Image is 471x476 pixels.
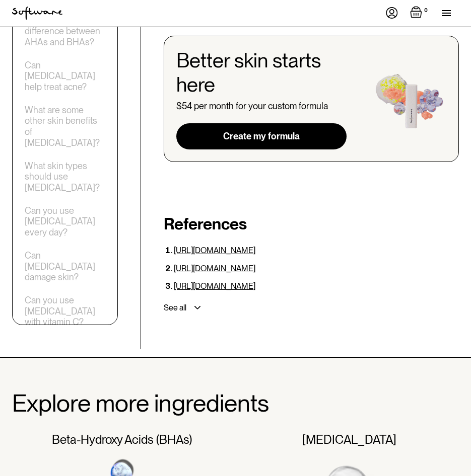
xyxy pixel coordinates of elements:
[164,214,459,233] h2: References
[25,15,105,48] a: What’s the difference between AHAs and BHAs?
[174,264,255,273] a: [URL][DOMAIN_NAME]
[176,101,347,112] div: $54 per month for your custom formula
[176,48,347,97] div: Better skin starts here
[25,295,105,328] a: Can you use [MEDICAL_DATA] with vitamin C?
[174,246,255,255] a: [URL][DOMAIN_NAME]
[410,6,430,20] a: Open empty cart
[25,250,105,283] a: Can [MEDICAL_DATA] damage skin?
[164,303,186,313] div: See all
[174,281,255,291] a: [URL][DOMAIN_NAME]
[25,60,105,93] a: Can [MEDICAL_DATA] help treat acne?
[422,6,430,15] div: 0
[176,123,347,149] a: Create my formula
[25,205,105,238] a: Can you use [MEDICAL_DATA] every day?
[25,161,105,193] a: What skin types should use [MEDICAL_DATA]?
[25,105,105,148] a: What are some other skin benefits of [MEDICAL_DATA]?
[12,390,459,417] h2: Explore more ingredients
[12,7,62,20] a: home
[302,433,396,447] h3: [MEDICAL_DATA]
[12,7,62,20] img: Software Logo
[52,433,192,447] h3: Beta-Hydroxy Acids (BHAs)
